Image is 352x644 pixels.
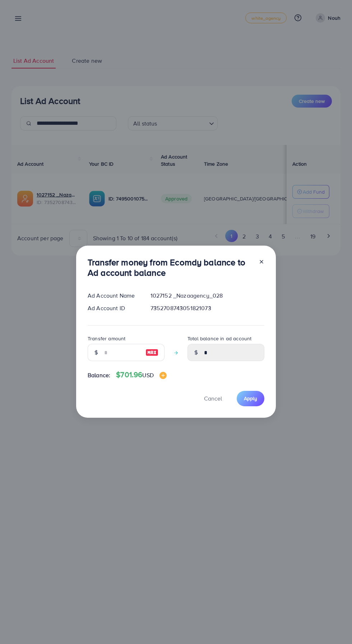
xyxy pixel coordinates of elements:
label: Transfer amount [88,335,125,342]
label: Total balance in ad account [187,335,251,342]
img: image [159,372,167,379]
div: 1027152 _Nazaagency_028 [145,292,270,300]
div: Ad Account Name [82,292,145,300]
button: Cancel [195,391,231,406]
span: Balance: [88,371,110,379]
button: Apply [237,391,264,406]
span: USD [142,371,153,379]
img: image [145,348,158,357]
span: Cancel [204,394,222,402]
div: 7352708743051821073 [145,304,270,312]
h4: $701.96 [116,370,167,379]
div: Ad Account ID [82,304,145,312]
span: Apply [244,395,257,402]
h3: Transfer money from Ecomdy balance to Ad account balance [88,257,253,278]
